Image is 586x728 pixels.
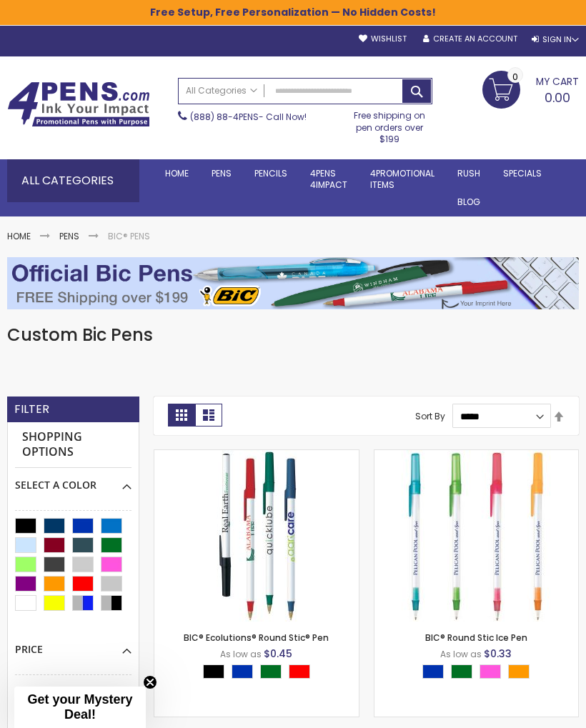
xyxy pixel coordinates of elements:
strong: BIC® Pens [108,230,150,242]
div: Black [203,664,224,679]
img: BIC® Ecolutions® Round Stic® Pen [171,450,342,622]
a: Blog [446,188,492,216]
a: BIC® Round Stic Ice Pen [390,449,562,462]
a: Rush [446,159,492,188]
a: (888) 88-4PENS [190,111,259,123]
a: All Categories [179,79,264,102]
a: Home [154,159,200,188]
div: Blue [232,664,253,679]
span: 4Pens 4impact [310,167,347,191]
a: Pens [59,230,79,242]
a: BIC® Ecolutions® Round Stic® Pen [184,632,329,644]
div: Green [260,664,282,679]
a: Create an Account [423,34,517,44]
span: 0 [512,70,518,84]
img: BIC® Round Stic Ice Pen [390,450,562,622]
img: BIC® Pens [7,257,579,309]
div: All Categories [7,159,139,202]
a: Pencils [243,159,299,188]
div: Get your Mystery Deal!Close teaser [14,687,146,728]
strong: Grid [168,404,195,427]
label: Sort By [415,410,445,422]
span: Home [165,167,189,179]
span: $0.45 [264,647,292,661]
span: Pencils [254,167,287,179]
div: Price [15,632,131,657]
button: Close teaser [143,675,157,689]
span: $0.33 [484,647,512,661]
strong: Filter [14,402,49,417]
a: 4PROMOTIONALITEMS [359,159,446,199]
div: Select A Color [422,664,537,682]
span: - Call Now! [190,111,307,123]
span: Pens [212,167,232,179]
span: As low as [220,648,262,660]
span: Specials [503,167,542,179]
div: Free shipping on pen orders over $199 [346,104,432,145]
span: As low as [440,648,482,660]
a: Wishlist [359,34,407,44]
div: Select A Color [15,468,131,492]
span: 4PROMOTIONAL ITEMS [370,167,434,191]
div: Green [451,664,472,679]
span: Blog [457,196,480,208]
div: Select A Color [203,664,317,682]
div: Orange [508,664,530,679]
div: Sign In [532,34,579,45]
div: Blue [422,664,444,679]
h1: Custom Bic Pens [7,324,579,346]
span: Rush [457,167,480,179]
a: Specials [492,159,553,188]
a: BIC® Round Stic Ice Pen [425,632,527,644]
img: 4Pens Custom Pens and Promotional Products [7,81,150,127]
div: Pink [480,664,501,679]
span: Get your Mystery Deal! [27,692,132,722]
a: Pens [200,159,243,188]
a: BIC® Ecolutions® Round Stic® Pen [171,449,342,462]
strong: Shopping Options [15,422,131,468]
a: 0.00 0 [482,71,579,106]
a: 4Pens4impact [299,159,359,199]
span: 0.00 [545,89,570,106]
a: Home [7,230,31,242]
span: All Categories [186,85,257,96]
div: Red [289,664,310,679]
